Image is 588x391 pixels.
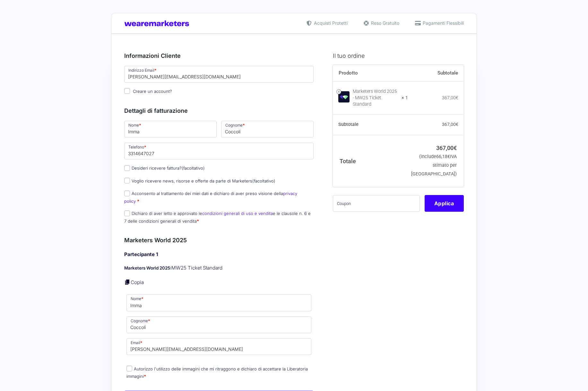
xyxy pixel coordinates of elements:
span: € [456,95,458,100]
h3: Dettagli di fatturazione [124,106,314,115]
small: (include IVA stimato per [GEOGRAPHIC_DATA]) [411,154,457,177]
button: Applica [425,195,464,212]
input: Acconsento al trattamento dei miei dati e dichiaro di aver preso visione dellaprivacy policy [124,191,130,196]
a: privacy policy [124,191,297,203]
input: Dichiaro di aver letto e approvato lecondizioni generali di uso e venditae le clausole n. 6 e 7 d... [124,210,130,216]
span: 66,18 [436,154,450,159]
th: Totale [333,135,408,187]
strong: × 1 [402,95,408,101]
strong: Marketers World 2025: [124,265,171,271]
img: Marketers World 2025 - MW25 Ticket Standard [338,91,350,102]
h3: Informazioni Cliente [124,51,314,60]
h3: Il tuo ordine [333,51,464,60]
span: € [447,154,450,159]
input: Cognome * [221,121,314,138]
label: Dichiaro di aver letto e approvato le e le clausole n. 6 e 7 delle condizioni generali di vendita [124,211,311,223]
input: Nome * [124,121,217,138]
label: Acconsento al trattamento dei miei dati e dichiaro di aver preso visione della [124,191,297,203]
input: Coupon [333,195,420,212]
input: Autorizzo l'utilizzo delle immagini che mi ritraggono e dichiaro di accettare la Liberatoria imma... [126,366,132,371]
bdi: 367,00 [436,145,457,151]
label: Autorizzo l'utilizzo delle immagini che mi ritraggono e dichiaro di accettare la Liberatoria imma... [126,366,308,379]
span: Reso Gratuito [369,20,399,26]
input: Creare un account? [124,88,130,94]
input: Telefono * [124,143,314,159]
span: (facoltativo) [182,165,205,171]
bdi: 367,00 [442,122,458,127]
label: Desideri ricevere fattura? [124,165,205,171]
div: Marketers World 2025 - MW25 Ticket Standard [353,88,398,108]
input: Indirizzo Email * [124,66,314,83]
span: € [454,145,457,151]
h4: Partecipante 1 [124,251,314,258]
span: Acquisti Protetti [312,20,348,26]
label: Voglio ricevere news, risorse e offerte da parte di Marketers [124,178,275,183]
a: condizioni generali di uso e vendita [202,211,273,216]
span: (facoltativo) [252,178,275,183]
span: Creare un account? [133,89,172,94]
bdi: 367,00 [442,95,458,100]
th: Subtotale [408,65,464,82]
input: Desideri ricevere fattura?(facoltativo) [124,165,130,171]
p: MW25 Ticket Standard [124,264,314,272]
span: € [456,122,458,127]
span: Pagamenti Flessibili [421,20,464,26]
a: Copia i dettagli dell'acquirente [124,279,131,285]
input: Voglio ricevere news, risorse e offerte da parte di Marketers(facoltativo) [124,178,130,183]
th: Prodotto [333,65,408,82]
h3: Marketers World 2025 [124,236,314,244]
th: Subtotale [333,115,408,135]
a: Copia [131,279,144,285]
